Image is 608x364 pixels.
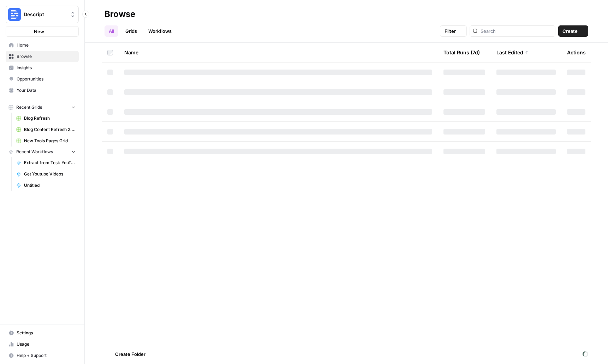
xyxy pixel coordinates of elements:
a: Grids [121,25,141,37]
a: All [105,25,118,37]
span: Recent Workflows [16,149,53,155]
span: Get Youtube Videos [24,171,76,177]
div: Browse [105,8,135,20]
span: Blog Content Refresh 2.0 Grid [24,126,76,133]
div: Last Edited [496,43,529,62]
span: Create [562,28,578,35]
div: Actions [567,43,586,62]
a: Workflows [144,25,176,37]
button: New [6,26,79,37]
a: Extract from Test: YouTube to blog [13,157,79,168]
span: New Tools Pages Grid [24,138,76,144]
button: Recent Workflows [6,147,79,157]
span: Help + Support [17,352,76,359]
span: Browse [17,53,76,60]
div: Total Runs (7d) [443,43,480,62]
span: Blog Refresh [24,115,76,121]
a: Settings [6,327,79,339]
a: Opportunities [6,73,79,85]
a: Home [6,40,79,51]
span: Filter [445,28,456,35]
img: Descript Logo [8,8,21,21]
button: Create Folder [105,348,150,360]
span: Usage [17,341,76,347]
button: Recent Grids [6,102,79,113]
span: Recent Grids [16,104,42,111]
a: Blog Refresh [13,113,79,124]
a: New Tools Pages Grid [13,135,79,147]
a: Untitled [13,180,79,191]
span: Settings [17,330,76,336]
span: Untitled [24,182,76,189]
span: Your Data [17,87,76,94]
a: Browse [6,51,79,62]
input: Search [481,28,552,35]
a: Blog Content Refresh 2.0 Grid [13,124,79,135]
button: Help + Support [6,350,79,361]
span: New [34,28,44,35]
a: Your Data [6,85,79,96]
button: Filter [440,25,467,37]
span: Descript [24,11,66,18]
button: Workspace: Descript [6,6,79,23]
button: Create [558,25,588,37]
span: Home [17,42,76,48]
span: Create Folder [115,351,145,358]
span: Extract from Test: YouTube to blog [24,160,76,166]
span: Opportunities [17,76,76,82]
span: Insights [17,65,76,71]
div: Name [124,43,432,62]
a: Get Youtube Videos [13,168,79,180]
a: Usage [6,339,79,350]
a: Insights [6,62,79,73]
